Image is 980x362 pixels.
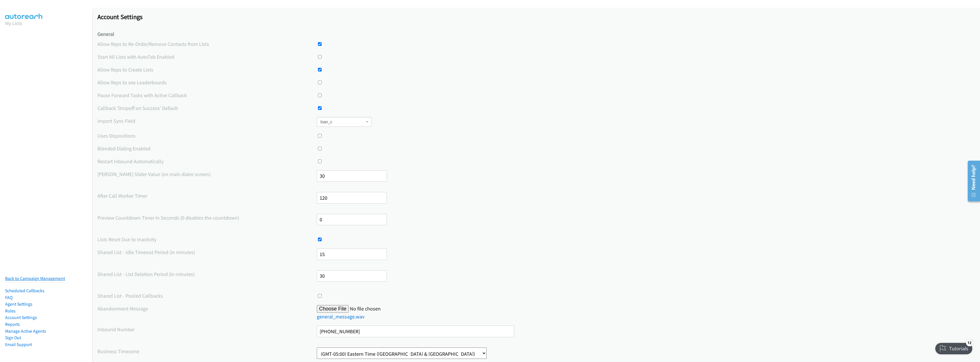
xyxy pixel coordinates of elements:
a: FAQ [5,295,13,300]
a: Reports [5,322,20,327]
label: After Call Worker Timer [97,192,317,200]
h4: General [97,31,975,38]
a: My Lists [5,20,22,26]
label: Inbound Number [97,326,317,333]
iframe: Checklist [932,337,976,358]
label: Shared List - List Deletion Period (in minutes) [97,270,317,278]
label: Lists Reset Due to Inactivity [97,236,317,243]
label: Allow Reps to Create Lists [97,66,317,73]
a: Roles [5,308,16,314]
a: Account Settings [5,315,37,320]
label: Start All Lists with AutoTab Enabled [97,53,317,61]
h1: Account Settings [97,13,975,21]
label: Shared List - Idle Timeout Period (in minutes) [97,248,317,256]
a: Back to Campaign Management [5,276,65,281]
a: Agent Settings [5,301,32,307]
a: general_message.wav [317,313,364,320]
a: Scheduled Callbacks [5,288,44,293]
a: Sign Out [5,335,21,340]
label: [PERSON_NAME] Slider Value (on main dialer screen) [97,170,317,178]
label: Pause Forward Tasks with Active Callback [97,91,317,99]
span: loan_c [317,117,372,127]
span: loan_c [320,119,365,125]
label: Blended Dialing Enabled [97,145,317,152]
iframe: Resource Center [963,158,980,204]
label: Abandonment Message [97,305,317,312]
label: Shared List - Pooled Callbacks [97,292,317,300]
label: Import Sync Field [97,117,317,125]
a: Manage Active Agents [5,328,46,334]
label: Restart Inbound Automatically [97,158,317,165]
a: Email Support [5,342,32,347]
label: Business Timezone [97,347,317,355]
label: Callback 'Dropoff on Success' Default [97,104,317,112]
label: Uses Dispositions [97,132,317,140]
label: Allow Reps to Re-Order/Remove Contacts from Lists [97,40,317,48]
label: Allow Reps to see Leaderboards [97,79,317,86]
label: Preview Countdown Timer in Seconds (0 disables the countdown) [97,214,317,222]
